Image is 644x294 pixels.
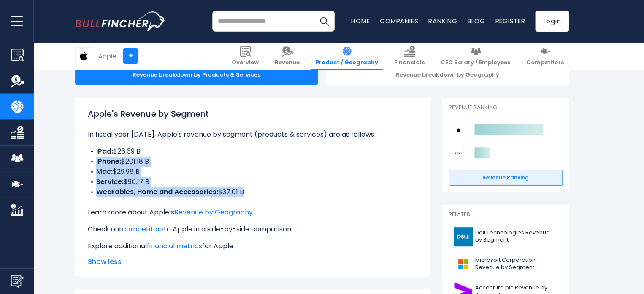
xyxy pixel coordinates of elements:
[475,257,557,271] span: Microsoft Corporation Revenue by Segment
[316,59,378,66] span: Product / Geography
[314,11,335,32] button: Search
[436,42,515,70] a: CEO Salary / Employees
[449,211,563,218] p: Related
[88,157,417,167] li: $201.18 B
[449,225,563,248] a: Dell Technologies Revenue by Segment
[96,157,121,166] b: iPhone:
[75,11,166,31] img: bullfincher logo
[88,207,417,217] p: Learn more about Apple’s
[232,59,259,66] span: Overview
[326,65,569,85] div: Revenue breakdown by Geography
[495,16,525,25] a: Register
[449,104,563,111] p: Revenue Ranking
[467,16,485,25] a: Blog
[88,146,417,157] li: $26.69 B
[96,177,124,187] b: Service:
[275,59,300,66] span: Revenue
[122,224,164,234] a: competitors
[389,42,430,70] a: Financials
[526,59,564,66] span: Competitors
[428,16,457,25] a: Ranking
[521,42,569,70] a: Competitors
[454,255,473,274] img: MSFT logo
[75,65,318,85] div: Revenue breakdown by Products & Services
[311,42,383,70] a: Product / Geography
[96,187,218,197] b: Wearables, Home and Accessories:
[227,42,264,70] a: Overview
[98,51,116,61] div: Apple
[123,48,138,64] a: +
[147,241,202,251] a: financial metrics
[454,227,473,246] img: DELL logo
[441,59,510,66] span: CEO Salary / Employees
[449,253,563,276] a: Microsoft Corporation Revenue by Segment
[88,224,417,234] p: Check out to Apple in a side-by-side comparison.
[96,167,113,176] b: Mac:
[449,170,563,186] a: Revenue Ranking
[88,257,417,267] span: Show less
[88,241,417,251] p: Explore additional for Apple.
[88,177,417,187] li: $96.17 B
[88,129,417,140] p: In fiscal year [DATE], Apple's revenue by segment (products & services) are as follows:
[380,16,418,25] a: Companies
[270,42,305,70] a: Revenue
[76,48,92,64] img: AAPL logo
[88,187,417,197] li: $37.01 B
[88,107,417,120] h1: Apple's Revenue by Segment
[174,207,253,217] a: Revenue by Geography
[351,16,370,25] a: Home
[88,167,417,177] li: $29.98 B
[394,59,425,66] span: Financials
[96,146,113,156] b: iPad:
[475,229,557,244] span: Dell Technologies Revenue by Segment
[75,11,166,31] a: Go to homepage
[535,11,569,32] a: Login
[453,124,464,135] img: Apple competitors logo
[453,148,464,159] img: Sony Group Corporation competitors logo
